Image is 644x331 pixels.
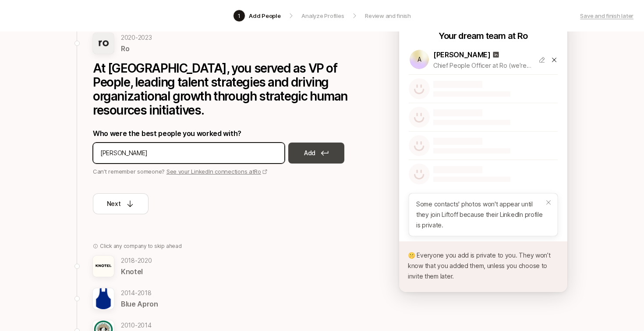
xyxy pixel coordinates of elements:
p: Blue Apron [121,298,158,310]
p: Add People [249,11,280,20]
img: d2ee8549_83f0_401a_a4ca_26984ff06727.jpg [93,288,114,309]
img: default-avatar.svg [409,78,430,99]
p: Review and finish [365,11,411,20]
p: Click any company to skip ahead [100,242,182,250]
p: Can’t remember someone? [93,167,356,176]
p: 🤫 Everyone you add is private to you. They won’t know that you added them, unless you choose to i... [408,250,559,282]
p: At [GEOGRAPHIC_DATA], you served as VP of People, leading talent strategies and driving organizat... [93,61,356,117]
p: 1 [238,11,241,20]
button: Add [288,143,344,164]
p: Chief People Officer at Ro (we’re hiring!) [433,60,531,71]
button: Next [93,193,149,214]
p: 2018 - 2020 [121,255,152,266]
img: default-avatar.svg [409,107,430,128]
img: eb1dbada_6b17_4ded_9bcb_3c369746ab7d.jpg [93,33,114,54]
p: Who were the best people you worked with? [93,128,356,139]
p: Next [107,199,121,209]
p: [PERSON_NAME] [433,49,491,60]
p: Analyze Profiles [301,11,344,20]
a: See your LinkedIn connections atRo [166,168,268,175]
img: default-avatar.svg [409,135,430,156]
p: Add [304,148,315,158]
p: 2014 - 2018 [121,288,158,298]
p: 2010 - 2014 [121,320,227,331]
p: Ro [121,43,152,54]
img: 53b9e5f0_839d_49b1_9343_0e34b14c95bb.jpg [93,256,114,277]
p: A [418,54,421,65]
p: Your dream team at [439,30,515,42]
p: Ro [517,30,527,42]
img: default-avatar.svg [409,164,430,185]
p: Knotel [121,266,152,277]
a: Save and finish later [580,11,633,20]
input: Add their name [100,148,277,158]
p: Some contacts' photos won't appear until they join Liftoff because their LinkedIn profile is priv... [416,199,545,230]
p: 2020 - 2023 [121,32,152,43]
